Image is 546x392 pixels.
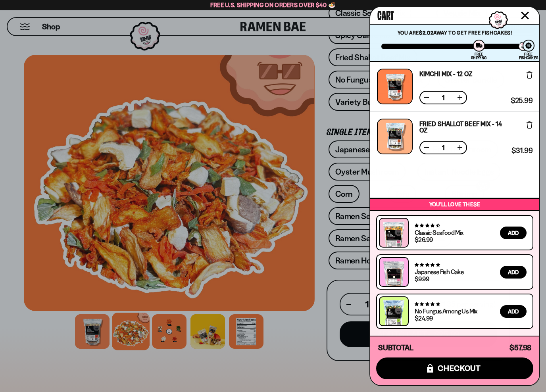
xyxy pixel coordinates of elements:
div: Free Fishcakes [519,52,538,60]
p: You’ll love these [372,201,537,208]
div: Free Shipping [471,52,486,60]
span: 1 [437,94,450,101]
span: Add [508,269,519,275]
div: $9.99 [415,276,429,282]
button: checkout [376,357,533,379]
div: $24.99 [415,315,433,321]
span: 5.00 stars [415,302,440,307]
button: Add [500,266,527,279]
span: Add [508,309,519,314]
span: Free U.S. Shipping on Orders over $40 🍜 [210,1,336,9]
a: No Fungus Among Us Mix [415,307,477,315]
h4: Subtotal [378,344,413,352]
p: You are away to get Free Fishcakes! [381,29,528,36]
a: Fried Shallot Beef Mix - 14 OZ [419,121,509,133]
span: 4.68 stars [415,223,440,228]
span: $31.99 [511,147,533,154]
button: Add [500,227,527,239]
a: Kimchi Mix - 12 OZ [419,71,472,77]
span: $57.98 [509,343,531,352]
span: 4.76 stars [415,262,440,267]
a: Japanese Fish Cake [415,268,463,276]
button: Close cart [519,10,531,21]
strong: $2.02 [419,29,433,36]
button: Add [500,305,527,318]
div: $26.99 [415,236,433,243]
span: checkout [438,364,481,373]
span: Add [508,230,519,236]
a: Classic Seafood Mix [415,229,463,236]
span: $25.99 [511,97,533,104]
span: Cart [377,6,394,22]
span: 1 [437,144,450,151]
